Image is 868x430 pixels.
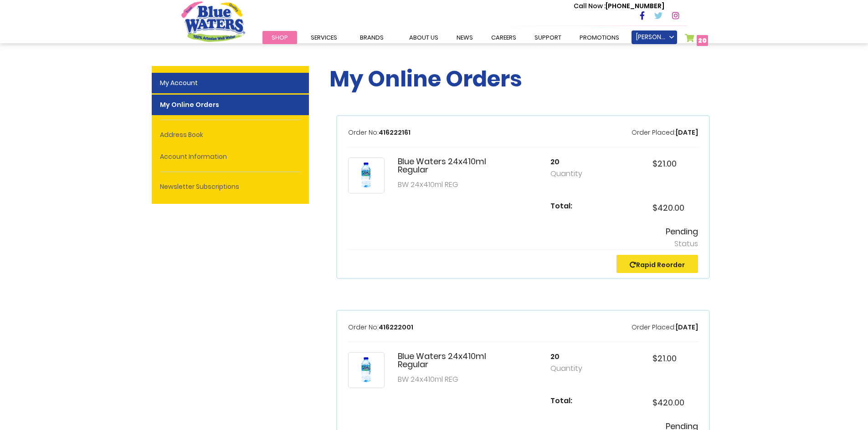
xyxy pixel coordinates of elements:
span: Order Placed: [632,323,676,332]
span: 20 [698,36,707,45]
a: Account Information [152,147,309,167]
h5: Blue Waters 24x410ml Regular [398,352,494,369]
h5: 20 [550,157,596,166]
a: 20 [685,34,709,47]
p: [PHONE_NUMBER] [574,1,664,11]
a: support [525,31,570,44]
span: Order Placed: [632,128,676,137]
span: My Online Orders [329,64,522,94]
span: $21.00 [652,158,677,169]
span: Call Now : [574,1,606,10]
p: BW 24x410ml REG [398,179,494,190]
span: Brands [360,33,384,42]
a: Newsletter Subscriptions [152,177,309,197]
span: $21.00 [652,353,677,364]
p: [DATE] [632,128,698,137]
p: Status [348,238,698,249]
p: 416222161 [348,128,411,137]
h5: Blue Waters 24x410ml Regular [398,157,494,174]
p: [DATE] [632,323,698,332]
a: [PERSON_NAME] [632,30,677,44]
a: Promotions [570,31,628,44]
a: My Account [152,73,309,93]
strong: My Online Orders [152,95,309,115]
button: Rapid Reorder [616,255,698,273]
h5: Total: [550,396,596,405]
a: store logo [181,1,245,41]
h5: Total: [550,202,596,210]
p: BW 24x410ml REG [398,374,494,385]
p: 416222001 [348,323,413,332]
span: Services [311,33,337,42]
p: Quantity [550,168,596,179]
span: Order No: [348,323,379,332]
span: $420.00 [652,397,684,408]
span: Shop [272,33,288,42]
span: Order No: [348,128,379,137]
a: about us [400,31,447,44]
a: careers [482,31,525,44]
a: Rapid Reorder [630,260,685,269]
p: Quantity [550,363,596,374]
h5: 20 [550,352,596,361]
h5: Pending [348,227,698,237]
span: $420.00 [652,202,684,213]
a: Address Book [152,125,309,145]
a: News [447,31,482,44]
